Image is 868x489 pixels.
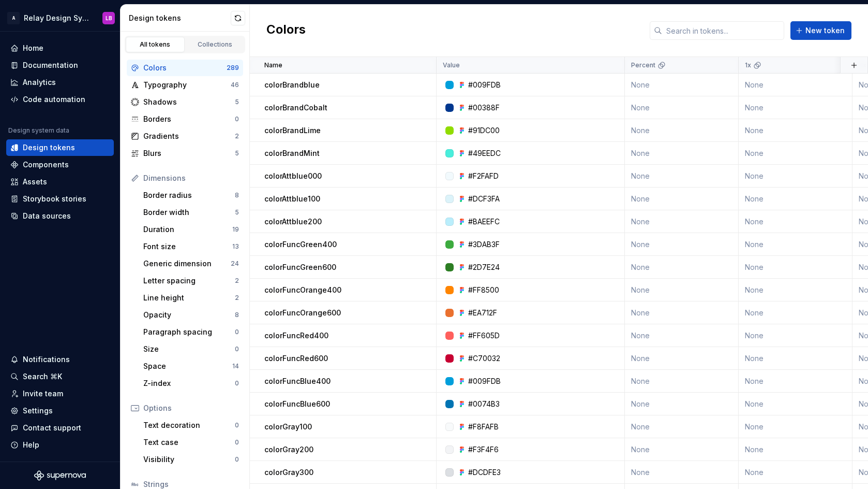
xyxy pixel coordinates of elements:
[23,194,86,204] div: Storybook stories
[739,393,852,415] td: None
[739,96,852,119] td: None
[143,224,232,235] div: Duration
[468,217,500,227] div: #BAEEFC
[264,308,341,318] p: colorFuncOrange600
[235,294,239,302] div: 2
[468,399,500,409] div: #0074B3
[264,376,331,386] p: colorFuncBlue400
[6,385,114,402] a: Invite team
[739,188,852,210] td: None
[127,77,243,93] a: Typography46
[805,25,845,36] span: New token
[264,125,321,136] p: colorBrandLime
[625,233,739,256] td: None
[139,255,243,272] a: Generic dimension24
[625,119,739,142] td: None
[23,94,85,105] div: Code automation
[468,80,501,90] div: #009FDB
[264,171,322,181] p: colorAttblue000
[2,7,118,29] button: ARelay Design SystemLB
[6,402,114,419] a: Settings
[264,330,328,341] p: colorFuncRed400
[468,353,500,364] div: #C70032
[231,260,239,268] div: 24
[739,370,852,393] td: None
[625,96,739,119] td: None
[139,451,243,468] a: Visibility0
[790,21,851,40] button: New token
[129,13,231,23] div: Design tokens
[139,307,243,323] a: Opacity8
[625,324,739,347] td: None
[34,470,86,481] svg: Supernova Logo
[235,328,239,336] div: 0
[232,362,239,370] div: 14
[143,97,235,107] div: Shadows
[227,64,239,72] div: 289
[129,40,181,49] div: All tokens
[232,225,239,234] div: 19
[143,420,235,430] div: Text decoration
[625,461,739,484] td: None
[143,310,235,320] div: Opacity
[143,344,235,354] div: Size
[139,375,243,392] a: Z-index0
[6,40,114,56] a: Home
[139,417,243,434] a: Text decoration0
[139,204,243,221] a: Border width5
[6,437,114,453] button: Help
[143,293,235,303] div: Line height
[139,434,243,451] a: Text case0
[662,21,784,40] input: Search in tokens...
[6,368,114,385] button: Search ⌘K
[235,98,239,106] div: 5
[468,125,500,136] div: #91DC00
[468,308,497,318] div: #EA712F
[143,190,235,200] div: Border radius
[235,421,239,429] div: 0
[143,173,239,183] div: Dimensions
[235,191,239,199] div: 8
[625,210,739,233] td: None
[235,115,239,123] div: 0
[739,347,852,370] td: None
[235,345,239,353] div: 0
[231,81,239,89] div: 46
[468,330,500,341] div: #FF605D
[468,239,500,250] div: #3DAB3F
[143,114,235,124] div: Borders
[139,358,243,375] a: Space14
[625,256,739,279] td: None
[468,422,499,432] div: #F8FAFB
[625,279,739,301] td: None
[7,12,20,24] div: A
[625,415,739,438] td: None
[264,61,282,69] p: Name
[264,148,320,159] p: colorBrandMint
[625,438,739,461] td: None
[24,13,90,23] div: Relay Design System
[264,217,322,227] p: colorAttblue200
[468,467,501,478] div: #DCDFE3
[6,208,114,224] a: Data sources
[139,238,243,255] a: Font size13
[23,211,71,221] div: Data sources
[235,132,239,140] div: 2
[739,119,852,142] td: None
[23,160,69,170] div: Components
[264,239,337,250] p: colorFuncGreen400
[625,393,739,415] td: None
[625,142,739,165] td: None
[625,188,739,210] td: None
[143,361,232,371] div: Space
[143,276,235,286] div: Letter spacing
[739,279,852,301] td: None
[235,208,239,217] div: 5
[264,467,313,478] p: colorGray300
[468,103,500,113] div: #00388F
[143,454,235,465] div: Visibility
[468,285,499,295] div: #FF8500
[739,301,852,324] td: None
[23,77,56,88] div: Analytics
[468,148,501,159] div: #49EEDC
